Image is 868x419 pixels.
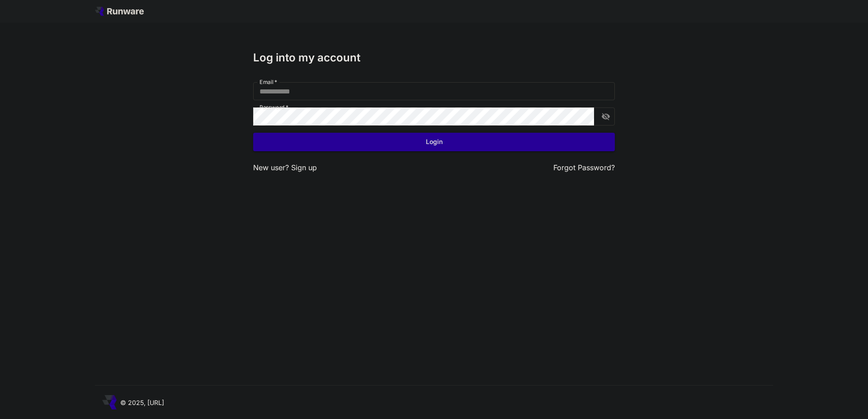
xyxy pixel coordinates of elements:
[598,108,614,125] button: toggle password visibility
[291,162,317,173] button: Sign up
[253,133,615,151] button: Login
[120,398,164,407] p: © 2025, [URL]
[259,78,277,86] label: Email
[253,162,317,173] p: New user?
[253,51,615,64] h3: Log into my account
[259,103,288,111] label: Password
[553,162,615,173] button: Forgot Password?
